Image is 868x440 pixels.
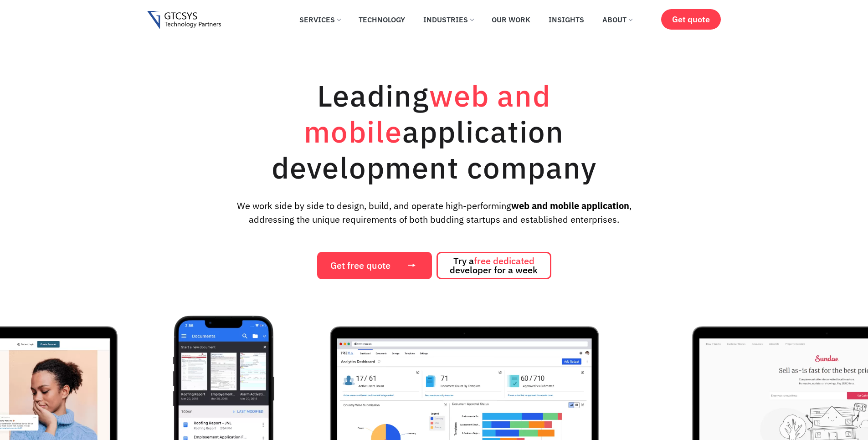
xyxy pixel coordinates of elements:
[474,255,534,267] span: free dedicated
[485,10,537,30] a: Our Work
[596,10,639,30] a: About
[352,10,412,30] a: Technology
[147,11,221,30] img: Gtcsys logo
[221,199,646,226] p: We work side by side to design, build, and operate high-performing , addressing the unique requir...
[317,252,432,279] a: Get free quote
[542,10,591,30] a: Insights
[511,200,629,212] strong: web and mobile application
[672,15,710,24] span: Get quote
[304,76,551,151] span: web and mobile
[416,10,480,30] a: Industries
[661,9,721,30] a: Get quote
[330,261,390,270] span: Get free quote
[293,10,347,30] a: Services
[229,77,639,185] h1: Leading application development company
[437,252,551,279] a: Try afree dedicated developer for a week
[450,256,538,275] span: Try a developer for a week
